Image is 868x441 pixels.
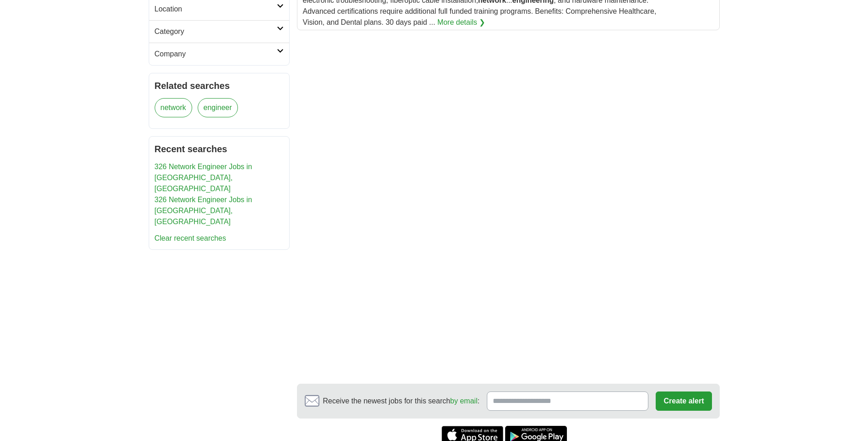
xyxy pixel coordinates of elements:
[155,26,277,37] h2: Category
[155,234,226,242] a: Clear recent searches
[155,49,277,60] h2: Company
[437,17,485,28] a: More details ❯
[155,163,252,193] a: 326 Network Engineer Jobs in [GEOGRAPHIC_DATA], [GEOGRAPHIC_DATA]
[297,38,720,376] iframe: Ads by Google
[155,98,192,117] a: network
[149,43,289,65] a: Company
[323,396,480,407] span: Receive the newest jobs for this search :
[198,98,238,117] a: engineer
[450,397,478,405] a: by email
[155,4,277,15] h2: Location
[155,79,284,93] h2: Related searches
[656,391,712,411] button: Create alert
[155,142,284,156] h2: Recent searches
[149,20,289,43] a: Category
[155,196,252,226] a: 326 Network Engineer Jobs in [GEOGRAPHIC_DATA], [GEOGRAPHIC_DATA]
